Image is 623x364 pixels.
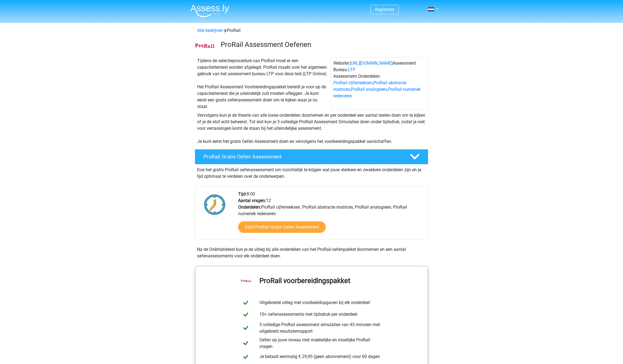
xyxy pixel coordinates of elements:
b: Onderdelen: [238,204,261,210]
a: Start ProRail Gratis Oefen Assessment [238,221,326,233]
a: ProRail Gratis Oefen Assessment [193,149,430,164]
b: Tijd: [238,191,247,197]
a: Registreer [375,7,394,12]
div: ProRail [195,27,428,34]
div: Na de Oriëntatietest kun je de uitleg bij alle onderdelen van het ProRail-oefenpakket doornemen e... [195,246,428,259]
a: ProRail abstracte matrices [333,80,406,92]
a: [URL][DOMAIN_NAME] [350,61,393,66]
a: ProRail analogieen [351,87,387,92]
h4: ProRail Gratis Oefen Assessment [203,154,401,160]
a: LTP [348,67,355,72]
div: 8:00 12 ProRail cijferreeksen, ProRail abstracte matrices, ProRail analogieen, ProRail numeriek r... [234,191,428,239]
div: Doe het gratis ProRail oefenassessment om inzichtelijk te krijgen wat jouw sterkere en zwakkere o... [195,164,428,180]
div: Tijdens de selectieprocedure van ProRail moet er een capaciteitentest worden afgelegd. ProRail ma... [195,58,331,110]
img: Klok [201,191,229,218]
img: Assessly [190,4,229,17]
div: Vervolgens kun je de theorie van alle losse onderdelen doornemen en per onderdeel een aantal test... [195,112,428,145]
a: ProRail numeriek redeneren [333,87,421,98]
a: ProRail cijferreeksen [333,80,373,85]
a: Alle bedrijven [197,28,223,33]
h3: ProRail Assessment Oefenen [221,40,424,49]
b: Aantal vragen: [238,198,266,203]
div: Website: Assessment Bureau: Assessment Onderdelen: , , , [331,58,428,110]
